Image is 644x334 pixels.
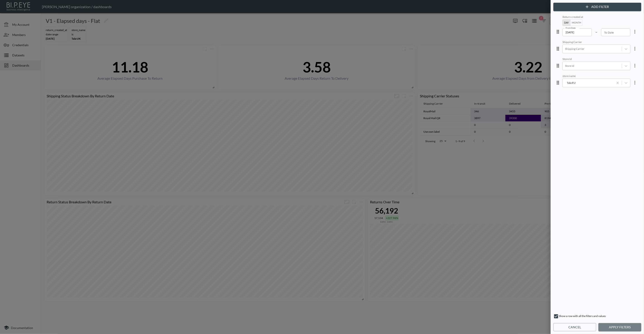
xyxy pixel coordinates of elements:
[562,15,639,36] div: 2025-02-01
[562,15,630,19] div: Return created at
[598,323,641,332] button: Apply Filters
[630,44,639,53] button: more
[601,29,631,36] input: YYYY-MM-DD
[630,78,639,87] button: more
[553,314,641,321] div: Show a row with all the filters and values
[596,29,598,34] p: –
[562,29,592,36] input: YYYY-MM-DD
[630,27,639,36] button: more
[570,19,583,26] button: Month
[562,19,570,26] button: Day
[562,57,630,62] div: Store Id
[630,61,639,70] button: more
[565,80,611,85] div: Tala EU
[553,3,641,11] button: Add Filter
[553,323,596,332] button: Cancel
[562,74,630,79] div: store name
[562,40,630,45] div: Shipping Carrier
[566,26,576,29] label: From Date
[562,74,639,87] div: Tala EU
